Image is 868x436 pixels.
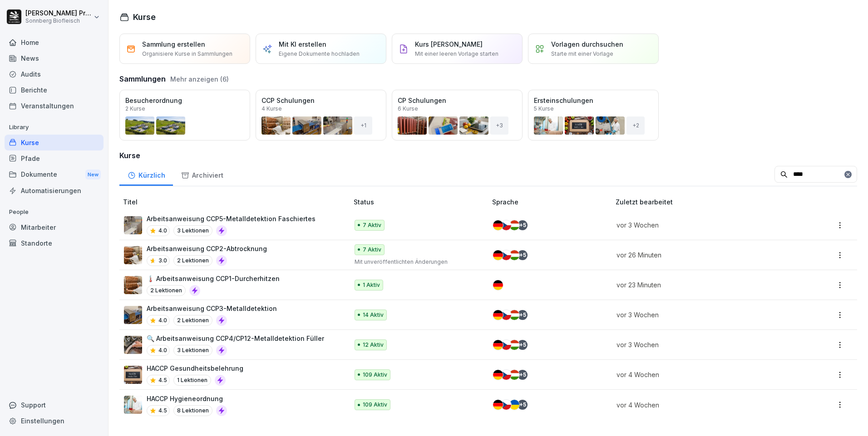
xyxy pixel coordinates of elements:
p: vor 4 Wochen [616,370,784,379]
div: + 3 [490,116,508,135]
p: vor 4 Wochen [616,400,784,410]
div: + 1 [354,116,372,135]
p: 5 Kurse [534,106,554,111]
p: Mit KI erstellen [279,39,326,49]
p: Mit unveröffentlichten Änderungen [355,258,478,266]
div: Support [5,397,104,413]
p: Mit einer leeren Vorlage starten [415,50,498,58]
img: csdb01rp0wivxeo8ljd4i9ss.png [124,216,142,234]
p: HACCP Gesundheitsbelehrung [147,363,243,373]
img: hu.svg [509,370,519,380]
img: iq1zisslimk0ieorfeyrx6yb.png [124,336,142,354]
p: 3 Lektionen [173,345,212,356]
div: Home [5,34,104,50]
img: cz.svg [501,220,511,230]
p: 2 Lektionen [147,285,186,296]
a: Standorte [5,235,104,251]
p: 1 Lektionen [173,375,211,386]
p: 4.0 [158,227,167,235]
a: Archiviert [173,163,231,186]
img: hu.svg [509,250,519,260]
div: News [5,50,104,66]
a: Veranstaltungen [5,98,104,114]
a: Einstellungen [5,413,104,429]
img: pb7on1m2g7igak9wb3620wd1.png [124,306,142,324]
p: Sonnberg Biofleisch [25,18,92,24]
img: de.svg [493,340,503,350]
a: Besucherordnung2 Kurse [119,90,250,140]
a: Mitarbeiter [5,219,104,235]
div: Berichte [5,82,104,98]
a: CP Schulungen6 Kurse+3 [392,90,523,140]
p: 🌡️ Arbeitsanweisung CCP1-Durcherhitzen [147,274,280,283]
img: de.svg [493,400,503,410]
p: [PERSON_NAME] Preßlauer [25,10,92,17]
div: Dokumente [5,166,104,183]
img: kcy5zsy084eomyfwy436ysas.png [124,246,142,264]
img: cz.svg [501,400,511,410]
p: 4.5 [158,407,167,415]
p: HACCP Hygieneordnung [147,394,227,403]
div: + 5 [518,400,528,410]
div: + 5 [518,220,528,230]
div: New [85,170,101,180]
img: hvxepc8g01zu3rjqex5ywi6r.png [124,276,142,294]
a: Ersteinschulungen5 Kurse+2 [528,90,659,140]
img: cz.svg [501,250,511,260]
p: 109 Aktiv [363,371,387,379]
a: CCP Schulungen4 Kurse+1 [256,90,386,140]
p: Zuletzt bearbeitet [616,197,795,207]
div: Kurse [5,135,104,150]
p: vor 3 Wochen [616,220,784,230]
div: + 5 [518,310,528,320]
a: Pfade [5,150,104,166]
h1: Kurse [133,11,156,23]
p: 4.0 [158,346,167,354]
img: cz.svg [501,340,511,350]
p: 109 Aktiv [363,401,387,409]
p: vor 3 Wochen [616,310,784,320]
p: 6 Kurse [398,106,418,111]
p: 7 Aktiv [363,246,381,254]
p: People [5,205,104,219]
p: 2 Lektionen [173,315,212,326]
p: 7 Aktiv [363,221,381,229]
p: 4 Kurse [261,106,282,111]
div: Kürzlich [119,163,173,186]
p: Besucherordnung [125,96,244,105]
p: CP Schulungen [398,96,517,105]
p: Organisiere Kurse in Sammlungen [142,50,232,58]
a: Automatisierungen [5,183,104,199]
p: Eigene Dokumente hochladen [279,50,360,58]
p: vor 23 Minuten [616,280,784,290]
p: 4.5 [158,376,167,384]
p: 14 Aktiv [363,311,384,319]
p: vor 3 Wochen [616,340,784,349]
img: de.svg [493,280,503,290]
div: + 5 [518,340,528,350]
img: xrzzrx774ak4h3u8hix93783.png [124,396,142,414]
p: 🔍 Arbeitsanweisung CCP4/CP12-Metalldetektion Füller [147,334,324,343]
p: Sprache [492,197,612,207]
p: 2 Lektionen [173,255,212,266]
p: Library [5,120,104,135]
p: Arbeitsanweisung CCP2-Abtrocknung [147,244,267,253]
h3: Sammlungen [119,73,166,84]
p: 12 Aktiv [363,341,384,349]
p: 8 Lektionen [173,405,212,416]
a: Audits [5,66,104,82]
p: Arbeitsanweisung CCP5-Metalldetektion Faschiertes [147,214,316,223]
p: Ersteinschulungen [534,96,653,105]
p: Titel [123,197,350,207]
img: ua.svg [509,400,519,410]
button: Mehr anzeigen (6) [170,74,229,84]
div: + 2 [626,116,645,135]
